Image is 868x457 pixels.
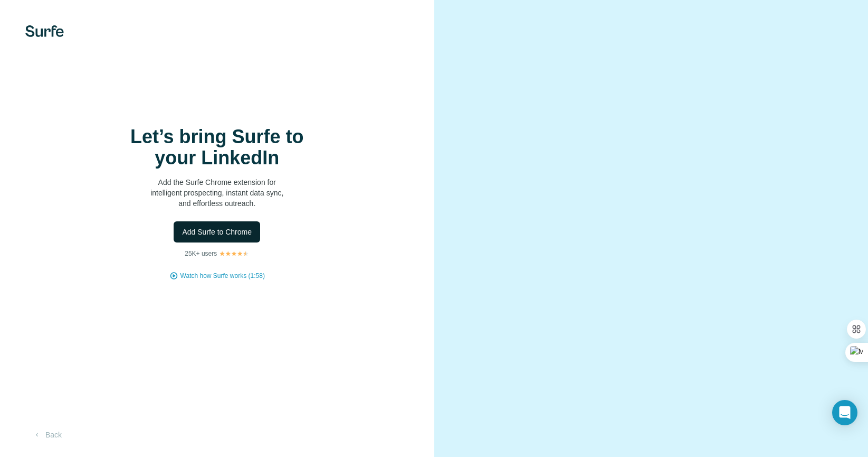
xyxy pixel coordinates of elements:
[182,227,252,237] span: Add Surfe to Chrome
[185,249,217,258] p: 25K+ users
[25,425,69,444] button: Back
[832,400,857,425] div: Open Intercom Messenger
[111,177,322,209] p: Add the Surfe Chrome extension for intelligent prospecting, instant data sync, and effortless out...
[180,271,265,281] button: Watch how Surfe works (1:58)
[111,126,322,169] h1: Let’s bring Surfe to your LinkedIn
[25,25,64,37] img: Surfe's logo
[219,250,249,257] img: Rating Stars
[174,221,260,243] button: Add Surfe to Chrome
